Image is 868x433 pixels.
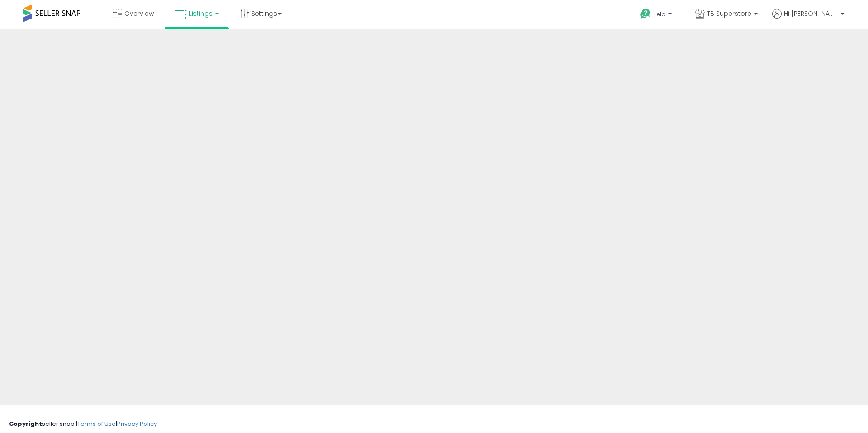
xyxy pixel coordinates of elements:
[189,9,212,18] span: Listings
[633,1,681,29] a: Help
[784,9,838,18] span: Hi [PERSON_NAME]
[653,10,665,18] span: Help
[772,9,844,29] a: Hi [PERSON_NAME]
[707,9,751,18] span: TB Superstore
[124,9,154,18] span: Overview
[640,8,651,19] i: Get Help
